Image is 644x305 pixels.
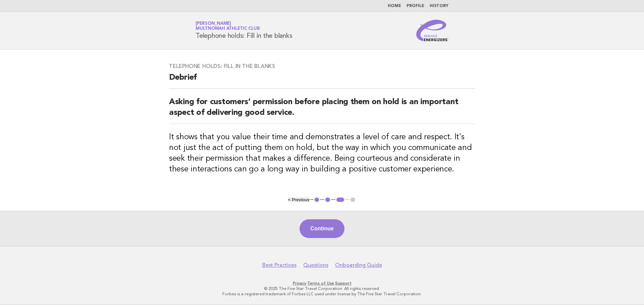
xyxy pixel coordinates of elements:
button: < Previous [288,197,309,202]
h3: It shows that you value their time and demonstrates a level of care and respect. It's not just th... [169,132,475,175]
h1: Telephone holds: Fill in the blanks [196,22,292,39]
a: Best Practices [262,262,297,269]
button: 2 [324,197,331,203]
a: Terms of Use [307,281,334,286]
img: Service Energizers [416,20,448,41]
button: 1 [314,197,320,203]
h3: Telephone holds: Fill in the blanks [169,63,475,70]
p: Forbes is a registered trademark of Forbes LLC used under license by The Five Star Travel Corpora... [117,291,527,297]
a: History [430,4,448,8]
a: Privacy [293,281,306,286]
button: 3 [335,197,345,203]
a: Home [388,4,401,8]
a: [PERSON_NAME]Multnomah Athletic Club [196,21,260,31]
a: Profile [407,4,424,8]
a: Onboarding Guide [335,262,382,269]
a: Questions [303,262,328,269]
a: Support [335,281,352,286]
h2: Asking for customers’ permission before placing them on hold is an important aspect of delivering... [169,97,475,124]
p: © 2025 The Five Star Travel Corporation. All rights reserved. [117,286,527,291]
span: Multnomah Athletic Club [196,27,260,31]
h2: Debrief [169,72,475,89]
button: Continue [300,219,344,238]
p: · · [117,281,527,286]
